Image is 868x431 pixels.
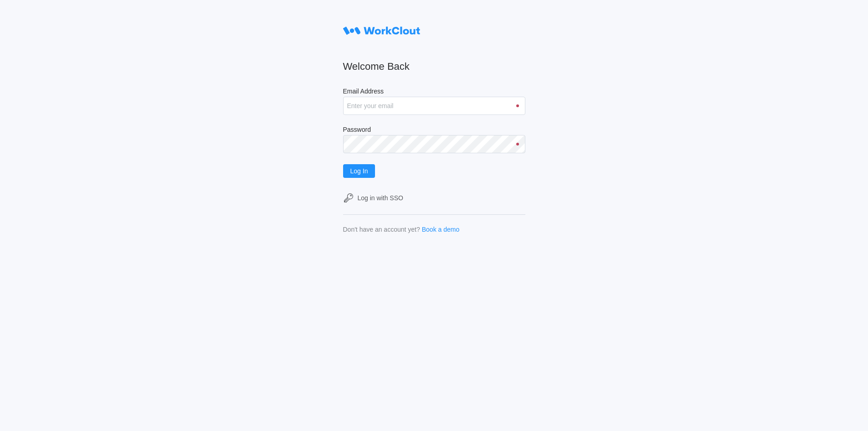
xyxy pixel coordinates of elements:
div: Log in with SSO [358,194,403,202]
a: Book a demo [422,226,460,233]
div: Don't have an account yet? [343,226,420,233]
a: Log in with SSO [343,192,525,203]
h2: Welcome Back [343,60,525,73]
input: Enter your email [343,97,525,115]
label: Password [343,126,525,135]
span: Log In [350,168,368,174]
label: Email Address [343,88,525,97]
button: Log In [343,164,375,178]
